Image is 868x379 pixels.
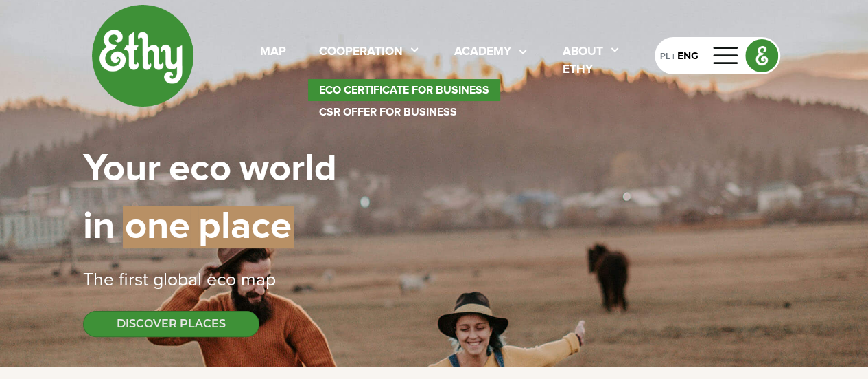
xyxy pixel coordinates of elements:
[83,267,786,294] div: The first global eco map
[83,150,161,188] span: Your
[677,49,699,63] div: ENG
[308,79,500,101] a: eco certificate for business
[123,206,190,248] span: one
[231,150,239,188] span: |
[115,208,123,246] span: |
[239,150,337,188] span: world
[454,43,511,61] div: academy
[260,43,286,61] div: map
[660,48,670,63] div: PL
[198,206,294,248] span: place
[746,40,777,72] img: ethy logo
[161,150,169,188] span: |
[308,101,500,123] a: CSR offer for business
[319,43,403,61] div: cooperation
[563,43,603,79] div: About ethy
[670,51,677,63] div: |
[83,311,259,337] button: DISCOVER PLACES
[190,206,198,248] span: |
[83,208,115,246] span: in
[169,150,231,188] span: eco
[91,4,194,107] img: ethy-logo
